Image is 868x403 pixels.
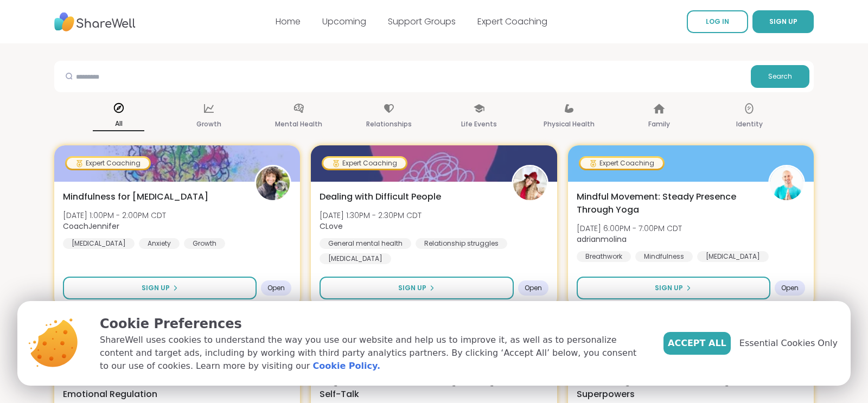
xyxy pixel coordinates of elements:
span: Sign Up [655,283,683,293]
button: Accept All [663,332,731,355]
b: adrianmolina [577,234,627,245]
span: [DATE] 1:00PM - 2:00PM CDT [63,210,166,221]
b: CLove [320,221,343,232]
p: Life Events [461,118,497,131]
span: Search [768,72,792,81]
div: Anxiety [139,238,180,249]
span: Mindful Movement: Steady Presence Through Yoga [577,190,756,216]
button: Sign Up [577,277,770,299]
span: Dealing with Difficult People [320,190,441,203]
span: Open [525,284,542,292]
p: Relationships [366,118,412,131]
div: Relationship struggles [416,238,507,249]
span: Open [781,284,799,292]
span: Cognitive Behavioral Coaching: Shifting Self-Talk [320,375,499,401]
p: Family [648,118,670,131]
span: Open [267,284,285,292]
p: All [93,117,144,131]
button: Sign Up [320,277,513,299]
p: Mental Health [275,118,322,131]
span: [DATE] 6:00PM - 7:00PM CDT [577,223,682,234]
div: Growth [184,238,225,249]
img: adrianmolina [770,167,803,200]
span: From Overwhelmed to Anchored: Emotional Regulation [63,375,242,401]
div: [MEDICAL_DATA] [63,238,135,249]
span: SIGN UP [769,17,797,26]
span: Essential Cookies Only [739,337,838,350]
a: Cookie Policy. [313,360,380,373]
span: Sign Up [398,283,426,293]
p: Cookie Preferences [100,314,646,334]
img: CLove [513,167,547,200]
button: Search [751,65,809,88]
div: [MEDICAL_DATA] [697,251,769,262]
p: Physical Health [544,118,595,131]
div: [MEDICAL_DATA] [320,253,391,264]
p: Identity [736,118,763,131]
span: Sign Up [142,283,170,293]
p: Growth [196,118,221,131]
div: Expert Coaching [323,158,406,169]
span: Neurodivergent & Proud: Unlocking ND Superpowers [577,375,756,401]
a: Upcoming [322,15,366,28]
div: Expert Coaching [580,158,663,169]
a: Support Groups [388,15,456,28]
span: Mindfulness for [MEDICAL_DATA] [63,190,208,203]
a: Expert Coaching [477,15,547,28]
img: CoachJennifer [256,167,290,200]
div: Expert Coaching [67,158,149,169]
img: ShareWell Nav Logo [54,7,136,37]
span: Accept All [668,337,726,350]
button: SIGN UP [752,10,814,33]
p: ShareWell uses cookies to understand the way you use our website and help us to improve it, as we... [100,334,646,373]
a: Home [276,15,301,28]
span: [DATE] 1:30PM - 2:30PM CDT [320,210,422,221]
div: General mental health [320,238,411,249]
span: LOG IN [706,17,729,26]
div: Breathwork [577,251,631,262]
button: Sign Up [63,277,257,299]
a: LOG IN [687,10,748,33]
div: Mindfulness [635,251,693,262]
b: CoachJennifer [63,221,119,232]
